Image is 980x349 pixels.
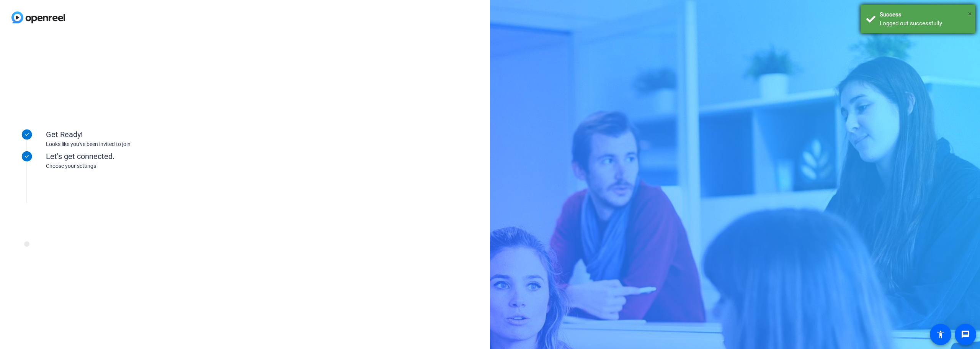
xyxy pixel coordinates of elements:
[968,9,972,18] span: ×
[46,162,199,170] div: Choose your settings
[880,10,970,19] div: Success
[46,129,199,140] div: Get Ready!
[46,151,199,162] div: Let's get connected.
[880,19,970,28] div: Logged out successfully
[936,330,945,339] mat-icon: accessibility
[968,8,972,20] button: Close
[961,330,970,339] mat-icon: message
